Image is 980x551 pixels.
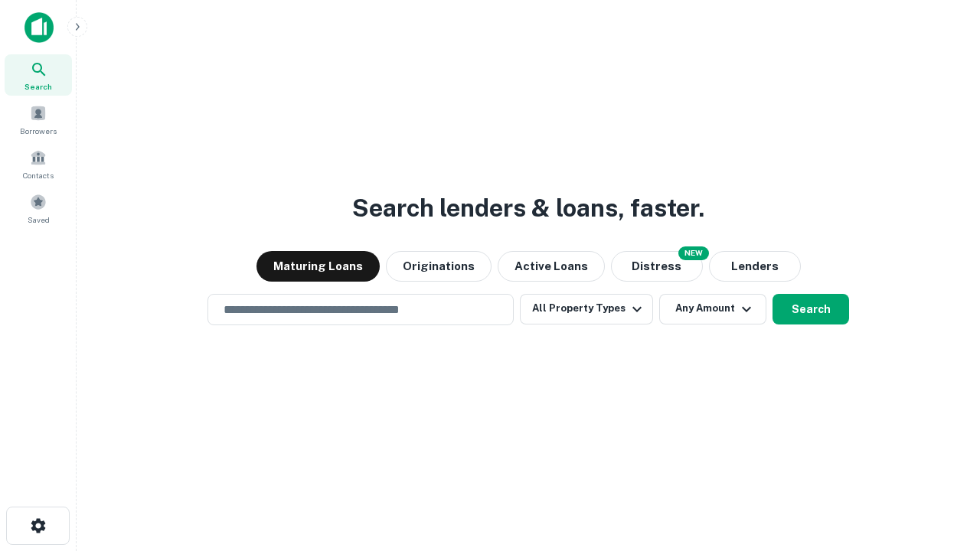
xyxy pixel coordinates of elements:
button: Lenders [709,251,801,282]
button: Search [773,294,849,324]
button: All Property Types [520,294,653,324]
button: Search distressed loans with lien and other non-mortgage details. [611,251,703,282]
span: Contacts [23,169,54,181]
a: Search [5,54,72,96]
span: Borrowers [20,125,57,137]
h3: Search lenders & loans, faster. [352,190,704,227]
span: Search [24,80,52,93]
iframe: Chat Widget [903,429,980,502]
a: Contacts [5,143,72,184]
button: Any Amount [659,294,766,324]
a: Saved [5,187,72,229]
button: Active Loans [498,251,605,282]
a: Borrowers [5,99,72,140]
div: NEW [678,246,709,260]
img: capitalize-icon.png [24,12,54,43]
button: Originations [386,251,492,282]
span: Saved [28,214,50,226]
button: Maturing Loans [256,251,380,282]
